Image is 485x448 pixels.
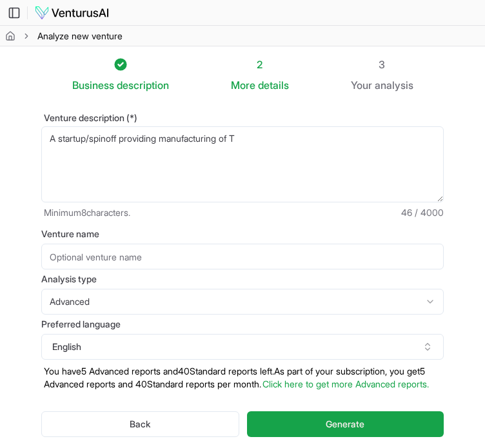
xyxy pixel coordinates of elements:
span: Business [72,77,114,93]
span: Generate [326,418,364,431]
button: Generate [247,411,444,437]
span: description [117,79,169,92]
label: Venture description (*) [41,113,444,122]
img: logo [34,5,110,21]
button: English [41,334,444,360]
button: Back [41,411,239,437]
input: Optional venture name [41,244,444,269]
span: Analyze new venture [37,30,123,43]
span: Minimum 8 characters. [44,206,130,219]
span: details [258,79,289,92]
a: Click here to get more Advanced reports. [262,378,429,389]
label: Venture name [41,229,444,239]
p: You have 5 Advanced reports and 40 Standard reports left. As part of your subscription, y ou get ... [41,365,444,391]
span: 46 / 4000 [401,206,444,219]
nav: breadcrumb [5,30,123,43]
div: 2 [231,57,289,72]
label: Preferred language [41,320,444,329]
div: 3 [351,57,413,72]
span: Your [351,77,372,93]
span: More [231,77,255,93]
span: analysis [375,79,413,92]
label: Analysis type [41,275,444,284]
